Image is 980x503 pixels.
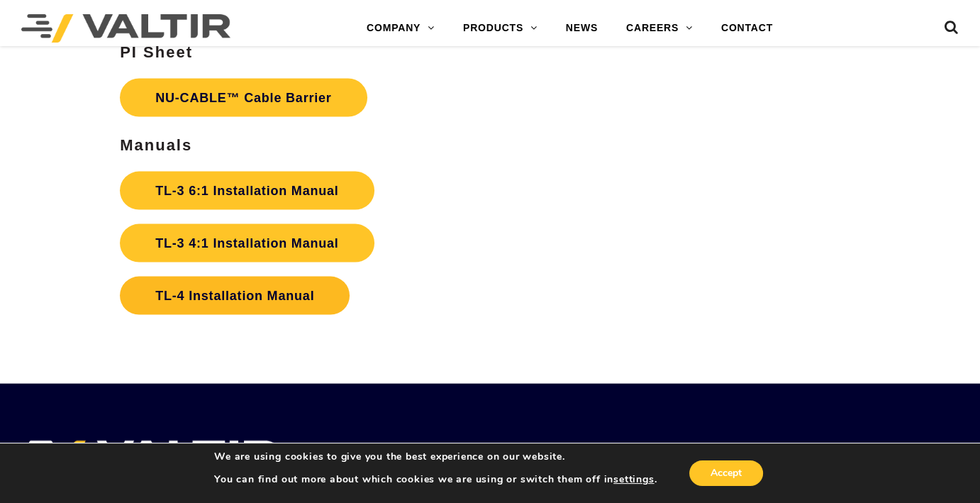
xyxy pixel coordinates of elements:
[21,14,230,43] img: Valtir
[707,14,787,43] a: CONTACT
[352,14,449,43] a: COMPANY
[120,277,350,315] a: TL-4 Installation Manual
[21,441,279,476] img: VALTIR
[817,441,959,453] h2: FOLLOW US
[120,224,374,262] a: TL-3 4:1 Installation Manual
[449,14,552,43] a: PRODUCTS
[214,473,657,486] p: You can find out more about which cookies we are using or switch them off in .
[552,14,612,43] a: NEWS
[120,43,193,61] strong: PI Sheet
[214,451,657,463] p: We are using cookies to give you the best experience on our website.
[612,14,707,43] a: CAREERS
[654,441,796,453] h2: VALTIR
[491,441,633,453] h2: MEDIA CENTER
[689,460,763,486] button: Accept
[155,184,338,198] strong: TL-3 6:1 Installation Manual
[120,172,374,210] a: TL-3 6:1 Installation Manual
[120,79,367,117] a: NU-CABLE™ Cable Barrier
[120,136,192,154] strong: Manuals
[613,473,654,486] button: settings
